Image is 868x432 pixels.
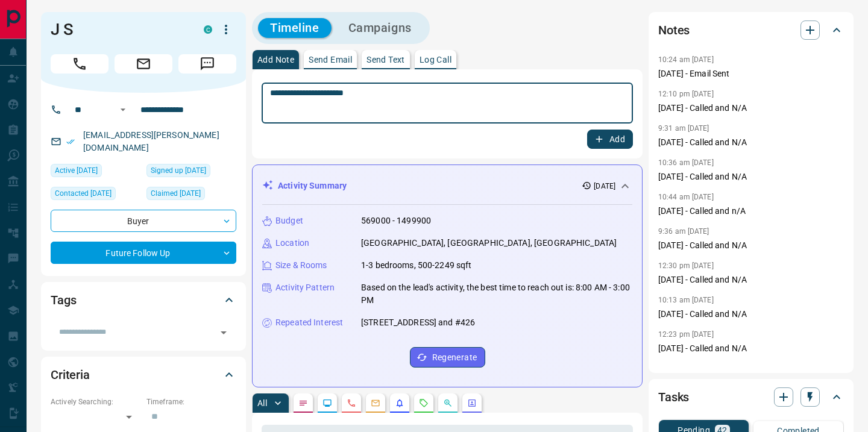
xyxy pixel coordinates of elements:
div: Tags [51,286,236,315]
p: 12:30 pm [DATE] [658,261,714,270]
div: Mon Nov 06 2023 [51,187,140,204]
span: Call [51,54,108,74]
p: Budget [275,214,303,227]
span: Claimed [DATE] [151,187,201,199]
p: Add Note [257,55,294,64]
p: [DATE] - Called and n/A [658,205,844,218]
svg: Notes [298,398,308,408]
span: Message [178,54,236,74]
svg: Lead Browsing Activity [322,398,332,408]
p: [DATE] - Called and N/A [658,308,844,321]
p: 9:31 am [DATE] [658,124,709,133]
button: Open [116,102,130,117]
svg: Calls [347,398,356,408]
p: [DATE] - Called and N/A [658,102,844,114]
h2: Criteria [51,365,90,384]
h2: Tags [51,290,76,310]
p: [DATE] - Called and N/A [658,342,844,355]
button: Add [587,130,633,149]
div: condos.ca [204,25,212,34]
span: Signed up [DATE] [151,164,206,177]
p: Based on the lead's activity, the best time to reach out is: 8:00 AM - 3:00 PM [361,281,632,307]
div: Activity Summary[DATE] [262,175,632,197]
div: Sat Nov 04 2023 [146,164,236,181]
div: Future Follow Up [51,242,236,264]
p: 1-3 bedrooms, 500-2249 sqft [361,259,472,272]
div: Buyer [51,210,236,232]
div: Tasks [658,383,844,412]
p: Timeframe: [146,396,236,407]
svg: Email Verified [66,137,75,146]
div: Notes [658,16,844,45]
p: Actively Searching: [51,396,140,407]
p: Log Call [420,55,451,64]
p: Size & Rooms [275,259,327,272]
p: 569000 - 1499900 [361,214,431,227]
p: [DATE] - Email Sent [658,67,844,80]
button: Regenerate [410,347,485,368]
p: Send Text [366,55,405,64]
p: Activity Pattern [275,281,335,294]
h2: Notes [658,20,690,40]
span: Active [DATE] [55,164,98,177]
p: Activity Summary [278,180,347,192]
p: 12:23 pm [DATE] [658,330,714,339]
p: Repeated Interest [275,316,343,329]
p: [DATE] - Called and N/A [658,239,844,252]
p: Location [275,237,309,249]
p: [DATE] [594,181,615,192]
p: Send Email [309,55,352,64]
svg: Agent Actions [467,398,477,408]
div: Criteria [51,360,236,389]
button: Timeline [258,18,332,38]
p: 10:36 am [DATE] [658,158,714,167]
p: 10:13 am [DATE] [658,296,714,304]
div: Wed Jun 25 2025 [51,164,140,181]
p: 9:36 am [DATE] [658,227,709,236]
button: Campaigns [336,18,424,38]
button: Open [215,324,232,341]
span: Email [115,54,172,74]
a: [EMAIL_ADDRESS][PERSON_NAME][DOMAIN_NAME] [83,130,219,152]
div: Mon Nov 06 2023 [146,187,236,204]
p: 11:10 am [DATE] [658,365,714,373]
h2: Tasks [658,387,689,407]
p: [GEOGRAPHIC_DATA], [GEOGRAPHIC_DATA], [GEOGRAPHIC_DATA] [361,237,617,249]
p: [STREET_ADDRESS] and #426 [361,316,475,329]
p: [DATE] - Called and N/A [658,274,844,286]
svg: Opportunities [443,398,453,408]
svg: Emails [371,398,380,408]
p: 12:10 pm [DATE] [658,90,714,98]
svg: Listing Alerts [395,398,404,408]
p: All [257,399,267,407]
p: [DATE] - Called and N/A [658,136,844,149]
p: 10:24 am [DATE] [658,55,714,64]
h1: J S [51,20,186,39]
p: 10:44 am [DATE] [658,193,714,201]
span: Contacted [DATE] [55,187,112,199]
p: [DATE] - Called and N/A [658,171,844,183]
svg: Requests [419,398,429,408]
